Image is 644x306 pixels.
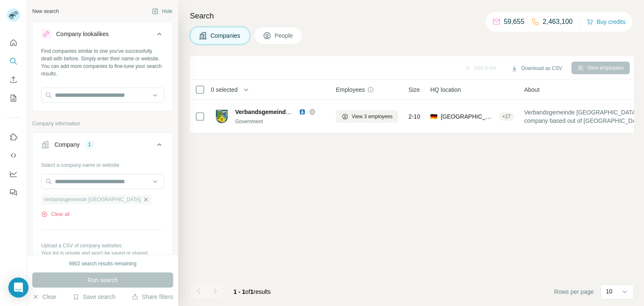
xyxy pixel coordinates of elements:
span: [GEOGRAPHIC_DATA], [GEOGRAPHIC_DATA] [441,112,496,121]
button: Download as CSV [505,62,568,75]
h4: Search [190,10,634,22]
span: results [234,288,271,295]
button: Search [7,54,20,69]
span: 1 [250,288,254,295]
button: Use Surfe API [7,148,20,163]
div: Find companies similar to one you've successfully dealt with before. Simply enter their name or w... [41,47,164,78]
div: 1 [85,141,94,148]
button: Feedback [7,185,20,200]
img: LinkedIn logo [299,109,306,115]
span: Employees [336,86,365,94]
button: Save search [73,293,115,301]
p: Company information [32,120,173,127]
button: Clear [32,293,56,301]
button: View 3 employees [336,110,398,123]
div: Company lookalikes [56,30,109,38]
button: Quick start [7,35,20,50]
button: Share filters [132,293,173,301]
div: Company [55,140,80,149]
button: Enrich CSV [7,72,20,87]
p: 59,655 [504,17,525,27]
span: Verbandsgemeinde [GEOGRAPHIC_DATA] [235,109,353,115]
img: Logo of Verbandsgemeinde Kusel-Altenglan [215,110,229,123]
span: People [275,31,294,40]
span: Companies [210,31,241,40]
span: View 3 employees [352,113,392,120]
span: 0 selected [211,86,238,94]
div: Select a company name or website [41,158,164,169]
div: Government [235,118,326,125]
div: New search [32,8,59,15]
p: 2,463,100 [543,17,573,27]
p: Your list is private and won't be saved or shared. [41,249,164,257]
div: + 27 [499,113,514,120]
span: 2-10 [408,112,420,121]
button: Company1 [33,135,173,158]
span: 🇩🇪 [430,112,437,121]
div: 9902 search results remaining [69,260,137,267]
span: HQ location [430,86,461,94]
button: Buy credits [587,16,626,28]
span: Verbandsgemeinde [GEOGRAPHIC_DATA] [44,196,141,203]
span: Size [408,86,420,94]
button: My lists [7,91,20,106]
p: 10 [606,287,613,296]
button: Dashboard [7,166,20,182]
button: Clear all [41,210,70,218]
button: Use Surfe on LinkedIn [7,130,20,145]
span: Rows per page [554,288,594,296]
button: Company lookalikes [33,24,173,47]
button: Hide [146,5,178,18]
div: Open Intercom Messenger [8,277,29,298]
span: About [524,86,540,94]
span: of [245,288,250,295]
p: Upload a CSV of company websites. [41,242,164,249]
span: 1 - 1 [234,288,245,295]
